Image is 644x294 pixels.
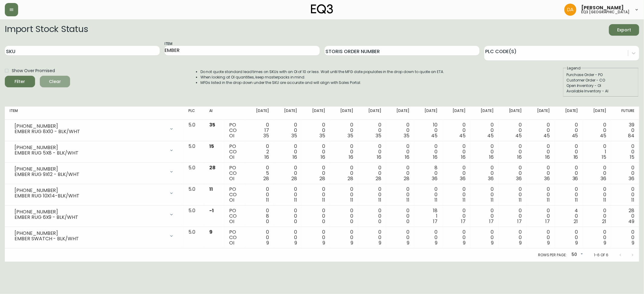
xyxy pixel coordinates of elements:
div: 0 0 [532,229,550,246]
div: 0 0 [391,144,409,160]
span: Export [614,26,634,34]
span: 45 [431,132,437,139]
div: 50 [569,250,584,260]
th: [DATE] [386,107,414,120]
div: 0 0 [616,165,634,181]
span: 45 [572,132,578,139]
div: Customer Order - CO [566,78,635,83]
th: [DATE] [414,107,442,120]
img: dd1a7e8db21a0ac8adbf82b84ca05374 [564,4,576,16]
span: -1 [209,207,214,214]
div: 0 0 [335,165,353,181]
div: [PHONE_NUMBER] [14,166,165,172]
span: 49 [628,218,634,225]
span: 36 [629,175,634,182]
div: Available Inventory - AI [566,88,635,94]
span: 16 [546,154,550,161]
span: 11 [209,186,213,193]
button: Filter [5,76,35,87]
div: 0 0 [588,187,606,203]
div: 0 0 [307,229,325,246]
span: 35 [209,121,215,128]
th: [DATE] [246,107,274,120]
div: 0 0 [503,144,522,160]
span: 9 [632,239,634,246]
div: 0 0 [279,144,297,160]
span: 15 [602,154,606,161]
div: [PHONE_NUMBER]EMBER RUG 8X10 - BLK/WHT [10,122,179,136]
div: 0 0 [335,122,353,139]
div: 0 0 [447,229,466,246]
span: 35 [319,132,325,139]
div: PO CO [229,208,241,224]
span: 16 [461,154,466,161]
div: 0 0 [616,187,634,203]
span: 35 [376,132,381,139]
span: Show Over Promised [12,68,55,74]
span: OI [229,239,234,246]
span: 9 [491,239,494,246]
span: 28 [319,175,325,182]
div: 0 0 [363,187,381,203]
span: 11 [322,197,325,203]
span: 0 [322,218,325,225]
span: 11 [547,197,550,203]
th: [DATE] [470,107,498,120]
span: 36 [460,175,466,182]
div: 0 0 [560,187,578,203]
span: OI [229,132,234,139]
div: [PHONE_NUMBER] [14,145,165,150]
div: 0 0 [307,208,325,224]
div: 0 5 [251,165,269,181]
span: 17 [433,218,437,225]
div: [PHONE_NUMBER] [14,188,165,193]
legend: Legend [566,66,581,71]
th: [DATE] [498,107,527,120]
div: 0 0 [307,187,325,203]
div: 0 0 [588,229,606,246]
th: [DATE] [442,107,470,120]
div: Filter [15,78,25,85]
span: 16 [517,154,522,161]
div: 28 0 [616,208,634,224]
div: EMBER RUG 9X12 - BLK/WHT [14,172,165,177]
span: 15 [209,143,214,150]
div: 0 0 [251,187,269,203]
div: 0 0 [560,165,578,181]
span: OI [229,197,234,203]
div: 0 0 [363,208,381,224]
div: [PHONE_NUMBER]EMBER RUG 9X12 - BLK/WHT [10,165,179,178]
div: 0 0 [251,229,269,246]
div: 0 0 [279,229,297,246]
span: OI [229,218,234,225]
span: 11 [603,197,606,203]
div: 8 0 [419,165,437,181]
div: EMBER SWATCH - BLK/WHT [14,236,165,241]
span: 35 [263,132,269,139]
span: 9 [519,239,522,246]
div: PO CO [229,187,241,203]
div: 0 0 [532,144,550,160]
div: [PHONE_NUMBER]EMBER RUG 10X14-BLK/WHT [10,187,179,200]
div: 18 1 [419,208,437,224]
div: 0 0 [363,229,381,246]
td: 5.0 [184,227,204,248]
span: 45 [544,132,550,139]
span: 36 [544,175,550,182]
td: 5.0 [184,206,204,227]
div: 0 0 [503,122,522,139]
div: 4 0 [560,208,578,224]
div: 0 0 [419,144,437,160]
div: [PHONE_NUMBER] [14,123,165,129]
div: 0 0 [560,229,578,246]
div: PO CO [229,122,241,139]
div: PO CO [229,165,241,181]
span: 9 [435,239,437,246]
span: 9 [407,239,409,246]
span: 17 [546,218,550,225]
div: 0 0 [335,208,353,224]
div: 0 0 [307,144,325,160]
div: 0 0 [447,122,466,139]
div: 39 0 [616,122,634,139]
div: 0 0 [503,229,522,246]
